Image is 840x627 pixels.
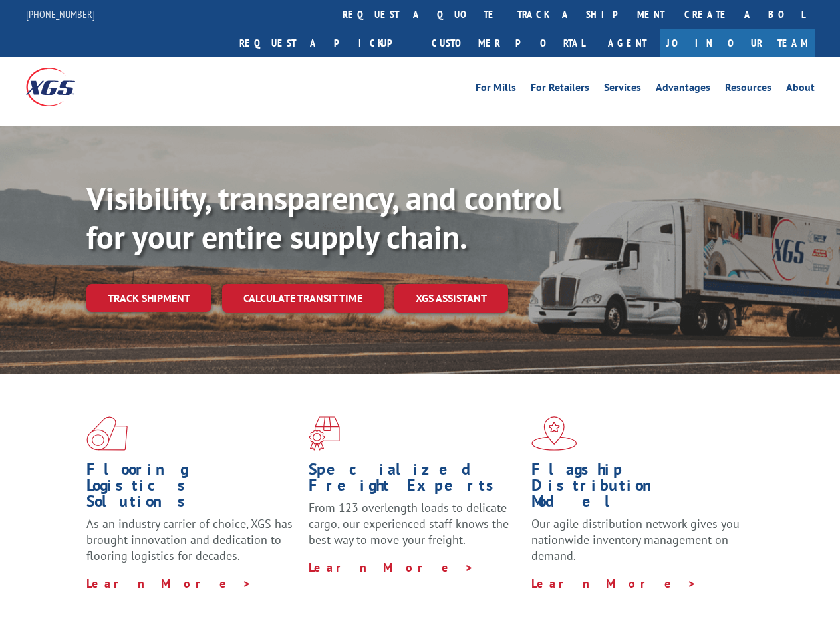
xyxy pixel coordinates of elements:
[476,82,516,97] a: For Mills
[595,29,660,57] a: Agent
[309,500,521,559] p: From 123 overlength loads to delicate cargo, our experienced staff knows the best way to move you...
[86,516,293,563] span: As an industry carrier of choice, XGS has brought innovation and dedication to flooring logistics...
[309,560,474,575] a: Learn More >
[531,516,740,563] span: Our agile distribution network gives you nationwide inventory management on demand.
[531,416,577,451] img: xgs-icon-flagship-distribution-model-red
[86,576,252,591] a: Learn More >
[786,82,815,97] a: About
[309,461,521,500] h1: Specialized Freight Experts
[656,82,710,97] a: Advantages
[86,416,128,451] img: xgs-icon-total-supply-chain-intelligence-red
[309,416,340,451] img: xgs-icon-focused-on-flooring-red
[229,29,422,57] a: Request a pickup
[604,82,641,97] a: Services
[86,461,299,516] h1: Flooring Logistics Solutions
[26,7,95,21] a: [PHONE_NUMBER]
[86,178,561,257] b: Visibility, transparency, and control for your entire supply chain.
[222,284,384,313] a: Calculate transit time
[660,29,815,57] a: Join Our Team
[394,284,508,313] a: XGS ASSISTANT
[531,576,697,591] a: Learn More >
[725,82,771,97] a: Resources
[531,461,744,516] h1: Flagship Distribution Model
[422,29,595,57] a: Customer Portal
[531,82,589,97] a: For Retailers
[86,284,211,312] a: Track shipment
